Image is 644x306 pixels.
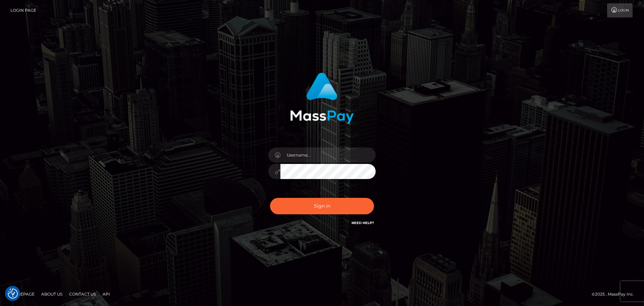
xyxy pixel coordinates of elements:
[8,289,18,299] button: Consent Preferences
[39,289,65,299] a: About Us
[352,221,374,225] a: Need Help?
[8,289,18,299] img: Revisit consent button
[280,147,376,163] input: Username...
[66,289,99,299] a: Contact Us
[10,3,36,17] a: Login Page
[592,291,639,298] div: © 2025 , MassPay Inc.
[7,289,37,299] a: Homepage
[607,3,633,17] a: Login
[100,289,113,299] a: API
[290,73,354,124] img: MassPay Login
[270,198,374,214] button: Sign in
